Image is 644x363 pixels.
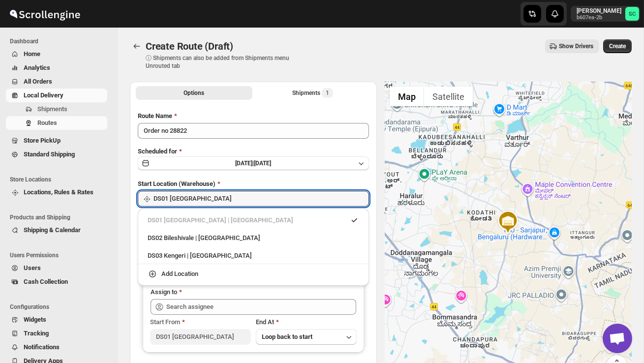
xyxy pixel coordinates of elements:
span: Tracking [24,330,49,337]
span: Configurations [10,303,111,311]
button: Home [6,47,107,61]
div: DS03 Kengeri | [GEOGRAPHIC_DATA] [148,251,359,261]
button: Widgets [6,313,107,327]
button: Selected Shipments [254,86,371,100]
span: Routes [37,119,57,126]
div: DS01 [GEOGRAPHIC_DATA] | [GEOGRAPHIC_DATA] [148,215,359,225]
span: Store Locations [10,176,111,183]
span: Sanjay chetri [625,7,639,21]
span: Loop back to start [262,333,312,340]
li: DS01 Sarjapur [138,212,369,228]
div: Shipments [292,88,333,98]
button: Notifications [6,340,107,354]
button: [DATE]|[DATE] [138,156,369,170]
p: ⓘ Shipments can also be added from Shipments menu Unrouted tab [146,54,301,70]
button: Show satellite imagery [424,87,473,106]
li: DS02 Bileshivale [138,228,369,246]
input: Search location [153,191,369,207]
div: Assign to [151,287,177,297]
input: Eg: Bengaluru Route [138,123,369,139]
img: ScrollEngine [8,1,82,26]
span: Users [24,264,41,272]
button: Routes [130,39,144,53]
span: Start From [150,318,180,326]
span: Show Drivers [559,42,593,50]
span: Home [24,50,40,58]
span: Notifications [24,343,60,351]
div: DS02 Bileshivale | [GEOGRAPHIC_DATA] [148,233,359,243]
button: Analytics [6,61,107,75]
span: [DATE] [254,160,272,167]
span: 1 [326,89,329,97]
span: Create [609,42,626,50]
span: Shipping & Calendar [24,226,81,234]
button: Show street map [390,87,424,106]
text: SC [629,11,636,17]
button: Shipping & Calendar [6,223,107,237]
button: Shipments [6,102,107,116]
button: User menu [571,6,640,22]
span: All Orders [24,78,52,85]
button: All Orders [6,75,107,89]
span: Scheduled for [138,148,177,155]
span: Store PickUp [24,137,61,144]
p: [PERSON_NAME] [577,7,621,15]
span: Products and Shipping [10,213,111,221]
button: Show Drivers [545,39,599,53]
span: Widgets [24,316,46,323]
span: Create Route (Draft) [146,40,233,52]
button: Loop back to start [256,329,357,345]
div: End At [256,317,357,327]
button: Routes [6,116,107,130]
p: b607ea-2b [577,15,621,21]
span: Shipments [37,105,67,113]
span: Start Location (Warehouse) [138,180,215,187]
button: Cash Collection [6,275,107,289]
span: Route Name [138,112,172,120]
div: Add Location [161,269,198,279]
button: All Route Options [136,86,252,100]
button: Create [603,39,632,53]
span: Local Delivery [24,91,63,99]
span: Users Permissions [10,251,111,259]
span: Cash Collection [24,278,68,285]
button: Tracking [6,327,107,340]
span: Locations, Rules & Rates [24,188,93,196]
li: DS03 Kengeri [138,246,369,264]
button: Users [6,261,107,275]
span: Standard Shipping [24,151,75,158]
input: Search assignee [166,299,356,315]
span: Options [184,89,205,97]
span: [DATE] | [236,160,254,167]
button: Locations, Rules & Rates [6,185,107,199]
div: Open chat [603,324,632,353]
span: Analytics [24,64,50,71]
span: Dashboard [10,37,111,45]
